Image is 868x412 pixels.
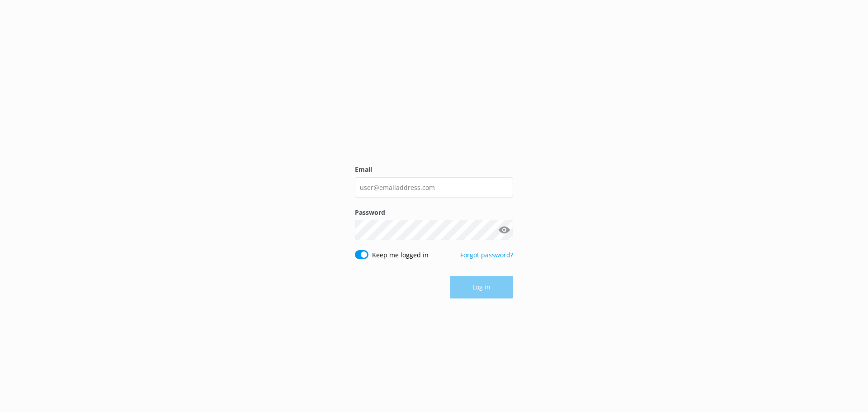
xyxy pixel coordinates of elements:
button: Show password [495,221,513,239]
label: Keep me logged in [372,250,429,260]
label: Email [355,165,513,175]
a: Forgot password? [460,251,513,259]
input: user@emailaddress.com [355,177,513,198]
label: Password [355,208,513,218]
